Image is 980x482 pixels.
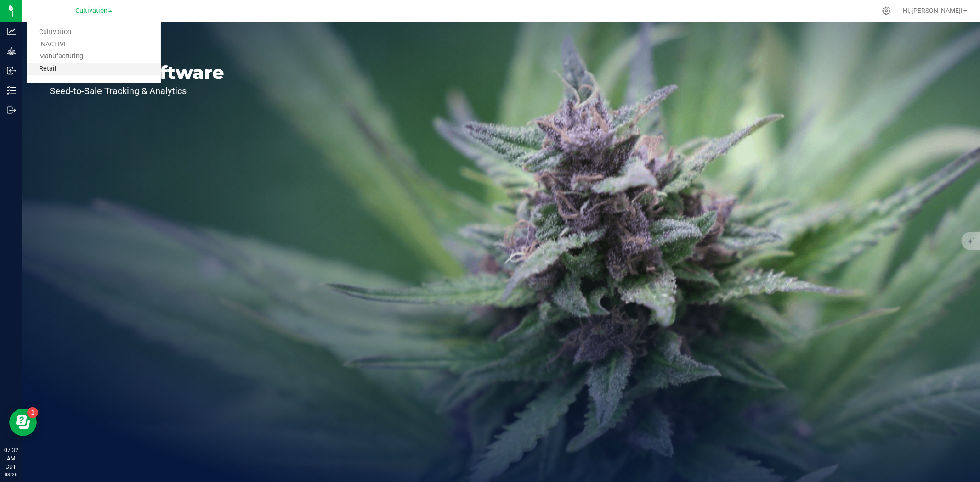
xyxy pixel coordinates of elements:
iframe: Resource center [9,409,37,436]
a: Cultivation [27,26,161,39]
p: 07:32 AM CDT [4,446,18,471]
p: Seed-to-Sale Tracking & Analytics [50,86,224,95]
span: Cultivation [75,7,108,15]
inline-svg: Inventory [7,86,16,95]
inline-svg: Inbound [7,66,16,75]
span: Hi, [PERSON_NAME]! [903,7,963,14]
inline-svg: Grow [7,46,16,56]
inline-svg: Analytics [7,27,16,36]
a: Retail [27,63,161,75]
a: INACTIVE [27,39,161,51]
div: Manage settings [881,6,892,15]
p: 08/26 [4,471,18,478]
inline-svg: Outbound [7,106,16,115]
a: Manufacturing [27,50,161,63]
iframe: Resource center unread badge [27,407,38,418]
